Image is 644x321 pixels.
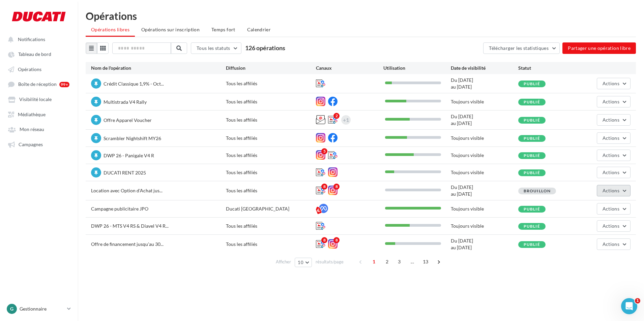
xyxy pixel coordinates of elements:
[104,99,147,105] span: Multistrada V4 Rally
[5,302,72,315] a: G Gestionnaire
[59,82,69,87] div: 99+
[191,42,241,54] button: Tous les statuts
[524,118,540,123] span: Publié
[4,63,74,75] a: Opérations
[141,27,200,32] span: Opérations sur inscription
[4,33,71,45] button: Notifications
[104,170,146,175] span: DUCATI RENT 2025
[597,132,631,144] button: Actions
[276,259,291,265] span: Afficher
[197,45,230,51] span: Tous les statuts
[597,185,631,196] button: Actions
[18,111,46,117] span: Médiathèque
[20,127,44,132] span: Mon réseau
[394,256,405,267] span: 3
[4,93,74,105] a: Visibilité locale
[104,117,152,123] span: Offre Apparel Voucher
[451,184,518,197] div: Du [DATE] au [DATE]
[245,44,285,52] span: 126 opérations
[597,78,631,89] button: Actions
[382,256,392,267] span: 2
[18,36,45,42] span: Notifications
[603,152,619,158] span: Actions
[333,237,340,243] div: 8
[343,115,349,125] div: +1
[597,203,631,215] button: Actions
[333,113,340,119] div: 2
[451,98,518,105] div: Toujours visible
[226,98,316,105] div: Tous les affiliés
[603,117,619,123] span: Actions
[483,42,560,54] button: Télécharger les statistiques
[226,135,316,141] div: Tous les affiliés
[383,65,451,71] div: Utilisation
[524,242,540,247] span: Publié
[321,148,327,154] div: 5
[597,96,631,107] button: Actions
[91,241,164,247] span: Offre de financement jusqu'au 30...
[10,306,13,312] span: G
[4,78,74,90] a: Boîte de réception 99+
[451,135,518,141] div: Toujours visible
[226,187,316,194] div: Tous les affiliés
[603,241,619,247] span: Actions
[635,298,640,303] span: 1
[91,188,163,193] span: Location avec Option d'Achat jus...
[226,80,316,87] div: Tous les affiliés
[524,206,540,212] span: Publié
[226,152,316,159] div: Tous les affiliés
[104,81,164,87] span: Crédit Classique 1,9% - Oct...
[20,306,64,312] p: Gestionnaire
[597,167,631,178] button: Actions
[597,150,631,161] button: Actions
[18,52,51,57] span: Tableau de bord
[226,205,316,212] div: Ducati [GEOGRAPHIC_DATA]
[603,206,619,212] span: Actions
[597,114,631,126] button: Actions
[91,206,148,212] span: Campagne publicitaire JPO
[19,97,52,102] span: Visibilité locale
[226,117,316,123] div: Tous les affiliés
[91,65,226,71] div: Nom de l'opération
[316,65,383,71] div: Canaux
[4,48,74,60] a: Tableau de bord
[369,256,379,267] span: 1
[603,223,619,229] span: Actions
[420,256,431,267] span: 13
[4,138,74,150] a: Campagnes
[524,81,540,86] span: Publié
[562,42,636,54] button: Partager une opération libre
[524,170,540,175] span: Publié
[4,108,74,120] a: Médiathèque
[298,260,303,265] span: 10
[316,259,344,265] span: résultats/page
[226,223,316,229] div: Tous les affiliés
[211,27,235,32] span: Temps fort
[226,65,316,71] div: Diffusion
[18,66,41,72] span: Opérations
[524,136,540,141] span: Publié
[603,188,619,193] span: Actions
[597,220,631,232] button: Actions
[489,45,549,51] span: Télécharger les statistiques
[524,224,540,229] span: Publié
[295,258,312,267] button: 10
[451,113,518,127] div: Du [DATE] au [DATE]
[104,153,154,158] span: DWP 26 - Panigale V4 R
[451,152,518,159] div: Toujours visible
[451,65,518,71] div: Date de visibilité
[524,99,540,104] span: Publié
[226,241,316,248] div: Tous les affiliés
[86,11,636,21] div: Opérations
[247,27,271,32] span: Calendrier
[524,188,551,193] span: Brouillon
[597,238,631,250] button: Actions
[603,99,619,104] span: Actions
[603,169,619,175] span: Actions
[451,223,518,229] div: Toujours visible
[603,81,619,86] span: Actions
[451,205,518,212] div: Toujours visible
[104,135,161,141] span: Scrambler Nightshift MY26
[19,141,43,147] span: Campagnes
[226,169,316,176] div: Tous les affiliés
